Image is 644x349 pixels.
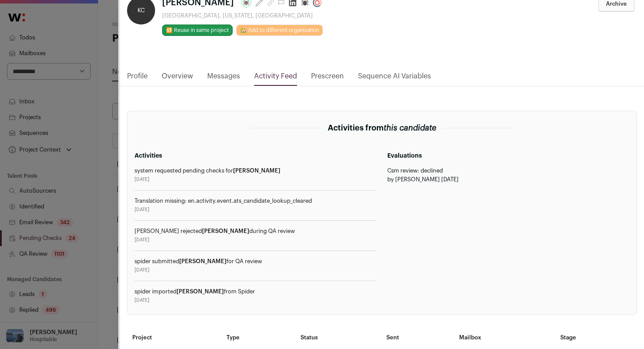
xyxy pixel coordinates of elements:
[311,71,344,86] a: Prescreen
[127,329,221,346] th: Project
[254,71,297,86] a: Activity Feed
[358,71,431,86] a: Sequence AI Variables
[134,288,377,295] div: spider imported from Spider
[207,71,240,86] a: Messages
[328,122,436,134] h2: Activities from
[134,206,377,213] div: [DATE]
[134,176,377,183] div: [DATE]
[127,71,148,86] a: Profile
[134,236,377,243] div: [DATE]
[384,124,436,132] span: this candidate
[134,258,377,265] div: spider submitted for QA review
[177,289,224,294] span: [PERSON_NAME]
[134,197,377,204] div: Translation missing: en.activity.event.ats_candidate_lookup_cleared
[134,228,377,235] div: [PERSON_NAME] rejected during QA review
[454,329,555,346] th: Mailbox
[233,168,280,173] span: [PERSON_NAME]
[162,25,233,36] button: 🔂 Reuse in same project
[387,176,630,183] div: by [PERSON_NAME] [DATE]
[555,329,637,346] th: Stage
[134,152,377,160] h3: Activities
[134,297,377,304] div: [DATE]
[162,12,325,19] div: [GEOGRAPHIC_DATA], [US_STATE], [GEOGRAPHIC_DATA]
[236,25,323,36] a: 🏡 Add to different organization
[387,167,630,174] div: Csm review: declined
[381,329,453,346] th: Sent
[134,167,377,174] div: system requested pending checks for
[221,329,295,346] th: Type
[295,329,382,346] th: Status
[134,267,377,274] div: [DATE]
[202,228,249,234] span: [PERSON_NAME]
[387,152,630,160] h3: Evaluations
[179,258,226,264] span: [PERSON_NAME]
[162,71,193,86] a: Overview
